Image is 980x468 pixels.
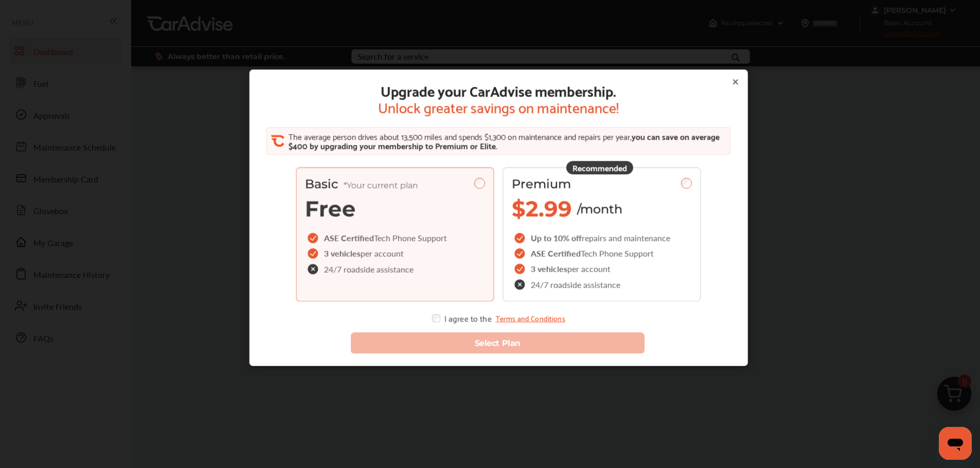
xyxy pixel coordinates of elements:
[514,264,527,274] img: checkIcon.6d469ec1.svg
[531,248,581,259] span: ASE Certified
[512,177,571,192] span: Premium
[581,248,654,259] span: Tech Phone Support
[308,264,320,275] img: check-cross-icon.c68f34ea.svg
[289,129,720,153] span: you can save on average $400 by upgrading your membership to Premium or Elite.
[495,314,565,323] a: Terms and Conditions
[324,232,374,244] span: ASE Certified
[567,263,611,275] span: per account
[577,201,622,216] span: /month
[378,99,619,115] span: Unlock greater savings on maintenance!
[271,135,284,148] img: CA_CheckIcon.cf4f08d4.svg
[344,181,418,191] span: *Your current plan
[514,233,527,244] img: checkIcon.6d469ec1.svg
[514,249,527,259] img: checkIcon.6d469ec1.svg
[514,279,527,290] img: check-cross-icon.c68f34ea.svg
[305,196,356,222] span: Free
[324,265,414,273] span: 24/7 roadside assistance
[566,161,633,175] div: Recommended
[324,248,361,259] span: 3 vehicles
[531,280,620,289] span: 24/7 roadside assistance
[531,263,567,275] span: 3 vehicles
[378,82,619,99] span: Upgrade your CarAdvise membership.
[361,248,404,259] span: per account
[305,177,418,192] span: Basic
[289,129,632,143] span: The average person drives about 13,500 miles and spends $1,300 on maintenance and repairs per year,
[512,196,572,222] span: $2.99
[582,232,670,244] span: repairs and maintenance
[308,249,320,259] img: checkIcon.6d469ec1.svg
[939,427,972,460] iframe: Button to launch messaging window
[432,314,565,323] div: I agree to the
[374,232,447,244] span: Tech Phone Support
[308,233,320,244] img: checkIcon.6d469ec1.svg
[531,232,582,244] span: Up to 10% off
